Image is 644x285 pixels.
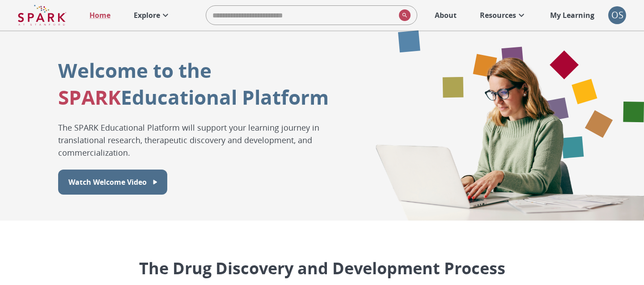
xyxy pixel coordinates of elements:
[550,10,594,21] p: My Learning
[480,10,516,21] p: Resources
[68,177,147,187] p: Watch Welcome Video
[475,5,531,25] a: Resources
[395,6,411,25] button: search
[134,10,160,21] p: Explore
[58,121,351,159] p: The SPARK Educational Platform will support your learning journey in translational research, ther...
[85,5,115,25] a: Home
[58,84,121,111] span: SPARK
[546,5,599,25] a: My Learning
[129,5,175,25] a: Explore
[430,5,461,25] a: About
[18,4,66,26] img: Logo of SPARK at Stanford
[89,10,110,21] p: Home
[58,170,167,195] button: Watch Welcome Video
[351,30,644,221] div: Graphic showing various drug development icons within hexagons fading across the screen
[608,6,626,24] button: account of current user
[106,256,538,281] p: The Drug Discovery and Development Process
[608,6,626,24] div: OS
[58,57,329,111] p: Welcome to the Educational Platform
[435,10,457,21] p: About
